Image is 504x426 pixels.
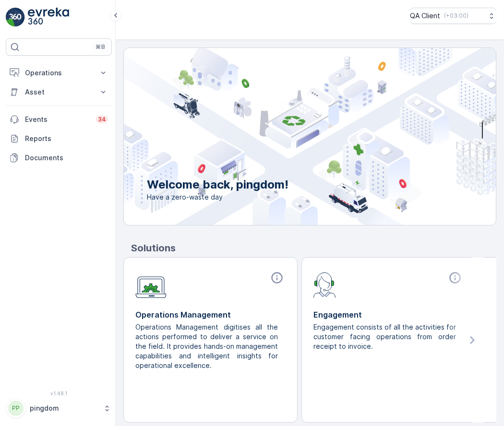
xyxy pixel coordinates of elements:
p: 34 [98,116,106,123]
p: ( +03:00 ) [444,12,468,20]
p: Welcome back, pingdom! [147,177,288,192]
button: Operations [6,63,112,83]
p: pingdom [30,403,98,413]
a: Documents [6,148,112,167]
p: Reports [25,134,108,143]
p: Documents [25,153,108,163]
p: Operations Management digitises all the actions performed to deliver a service on the field. It p... [135,322,278,370]
img: logo [6,8,25,27]
p: Engagement [313,309,464,320]
span: v 1.48.1 [6,390,112,396]
a: Events34 [6,110,112,129]
a: Reports [6,129,112,148]
img: module-icon [313,271,336,298]
p: QA Client [410,11,440,21]
p: Asset [25,87,93,97]
button: Asset [6,83,112,102]
p: Engagement consists of all the activities for customer facing operations from order receipt to in... [313,322,456,351]
p: Solutions [131,241,496,255]
p: Operations [25,68,93,78]
button: QA Client(+03:00) [410,8,496,24]
img: logo_light-DOdMpM7g.png [28,8,69,27]
button: PPpingdom [6,398,112,418]
p: Operations Management [135,309,286,320]
img: module-icon [135,271,167,298]
p: Events [25,115,90,124]
div: PP [8,401,24,416]
span: Have a zero-waste day [147,192,288,202]
img: city illustration [81,48,496,225]
p: ⌘B [96,43,105,51]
